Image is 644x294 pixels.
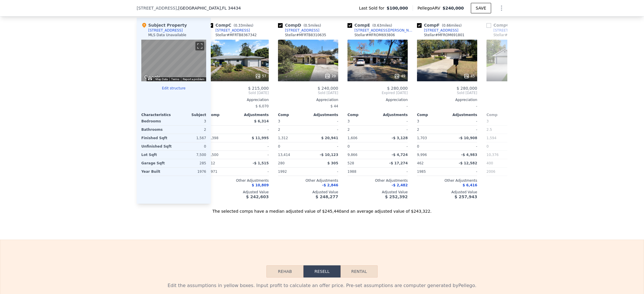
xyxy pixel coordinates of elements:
div: - [240,168,269,176]
div: Comp [347,113,378,117]
span: 10,376 [486,153,499,157]
div: 1971 [208,168,237,176]
span: $ 20,941 [321,136,338,140]
span: 400 [486,161,493,165]
div: Comp E [347,22,394,28]
span: $ 6,416 [463,183,477,187]
div: 57 [255,73,266,79]
span: -$ 17,274 [389,161,408,165]
span: 0 [347,144,350,148]
div: Stellar # MFRTB8310635 [285,33,326,37]
button: Edit structure [141,86,206,91]
span: 1,703 [417,136,427,140]
span: 3 [347,119,350,123]
span: , [GEOGRAPHIC_DATA] [177,5,241,11]
div: 2.5 [486,126,515,134]
div: [STREET_ADDRESS] [493,28,528,33]
button: Show Options [496,2,507,14]
div: Other Adjustments [208,178,269,183]
div: Stellar # MFROM691801 [424,33,464,37]
span: -$ 4,983 [461,153,477,157]
div: Stellar # MFRTB8367342 [215,33,257,37]
div: 1985 [417,168,446,176]
span: $ 248,277 [316,194,338,199]
a: [STREET_ADDRESS][PERSON_NAME] [347,28,415,33]
div: Adjustments [447,113,477,117]
div: Stellar # MFROM688573 [493,33,534,37]
div: Comp F [417,22,464,28]
span: $ 280,000 [457,86,477,91]
span: $ 10,809 [252,183,269,187]
span: $ 6,314 [254,119,269,123]
div: Other Adjustments [347,178,408,183]
div: - [448,126,477,134]
span: 0.33 [235,23,243,27]
div: - [240,142,269,150]
div: 1,567 [175,134,206,142]
span: $ 242,603 [246,194,269,199]
img: Google [143,74,162,81]
div: [STREET_ADDRESS] [424,28,458,33]
div: 1976 [175,168,206,176]
div: Adjusted Value [347,190,408,194]
span: $ 11,995 [252,136,269,140]
div: Appreciation [208,98,269,102]
span: 462 [417,161,424,165]
div: 1988 [347,168,376,176]
div: - [448,168,477,176]
span: ( miles) [231,23,256,27]
div: - [240,126,269,134]
a: [STREET_ADDRESS] [486,28,528,33]
div: 2 [208,126,237,134]
div: Finished Sqft [141,134,173,142]
div: Appreciation [486,98,547,102]
span: 9,996 [417,153,427,157]
div: - [240,151,269,159]
span: 0 [486,144,489,148]
span: $ 6,070 [255,104,269,108]
div: [STREET_ADDRESS][PERSON_NAME] [354,28,415,33]
span: 1,398 [208,136,218,140]
div: 2 [347,126,376,134]
span: 0.63 [374,23,382,27]
span: -$ 3,128 [392,136,408,140]
div: Bedrooms [141,117,173,125]
div: Unfinished Sqft [141,142,173,150]
div: 2 [417,126,446,134]
div: 285 [175,159,206,167]
span: 3 [486,119,489,123]
div: - [309,126,338,134]
span: $ 305 [327,161,338,165]
div: Other Adjustments [486,178,547,183]
div: Other Adjustments [278,178,338,183]
span: 528 [347,161,354,165]
div: - [309,168,338,176]
span: -$ 12,582 [459,161,477,165]
div: - [379,117,408,125]
div: [STREET_ADDRESS] [215,28,250,33]
span: $ 240,000 [318,86,338,91]
button: Map Data [155,77,168,81]
span: 3 [417,119,419,123]
div: Year Built [141,168,173,176]
div: Appreciation [347,98,408,102]
div: - [379,142,408,150]
div: Comp G [486,22,534,28]
div: 49 [394,73,405,79]
div: Comp [208,113,239,117]
button: Toggle fullscreen view [195,42,204,50]
span: -$ 1,515 [253,161,269,165]
div: Comp [486,113,517,117]
div: 1992 [278,168,307,176]
button: SAVE [471,3,491,13]
div: MLS Data Unavailable [148,33,186,37]
button: Keyboard shortcuts [148,78,152,80]
span: Sold [DATE] [417,91,477,95]
div: Adjustments [378,113,408,117]
div: 45 [464,73,475,79]
span: , FL 34434 [221,6,241,10]
a: [STREET_ADDRESS] [278,28,319,33]
div: Adjusted Value [417,190,477,194]
span: Last Sold for [359,5,387,11]
span: 1,312 [278,136,288,140]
